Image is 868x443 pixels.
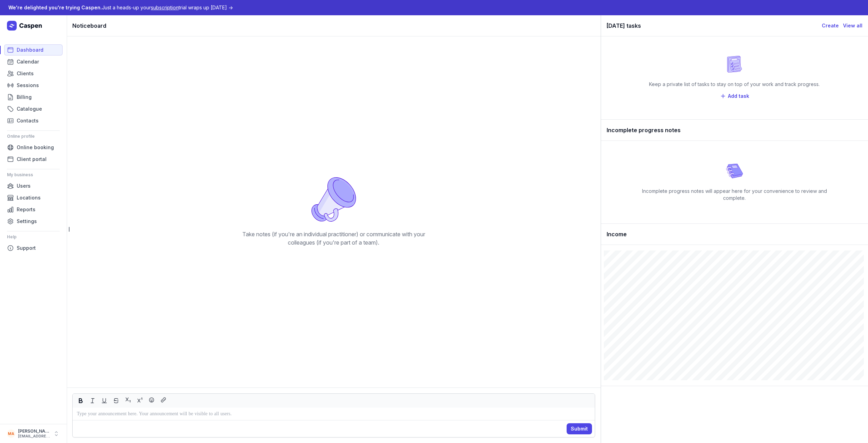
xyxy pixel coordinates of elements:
[17,69,34,78] span: Clients
[67,15,601,36] div: Noticeboard
[567,423,592,434] button: Submit
[7,169,60,180] div: My business
[17,194,41,202] span: Locations
[18,428,50,434] div: [PERSON_NAME]
[822,22,839,30] a: Create
[607,21,822,31] div: [DATE] tasks
[17,217,37,225] span: Settings
[151,5,179,10] span: subscription
[17,58,39,66] span: Calendar
[571,425,588,433] span: Submit
[8,3,233,12] div: Just a heads-up your trial wraps up [DATE] →
[8,5,102,10] span: We're delighted you're trying Caspen.
[17,182,31,190] span: Users
[17,205,35,214] span: Reports
[843,22,862,30] a: View all
[17,244,36,252] span: Support
[17,46,43,54] span: Dashboard
[728,92,749,100] span: Add task
[18,434,50,439] div: [EMAIL_ADDRESS][DOMAIN_NAME]
[601,120,868,141] div: Incomplete progress notes
[17,143,54,152] span: Online booking
[634,188,835,202] div: Incomplete progress notes will appear here for your convenience to review and complete.
[17,81,39,90] span: Sessions
[7,231,60,242] div: Help
[17,155,47,163] span: Client portal
[17,117,39,125] span: Contacts
[649,81,820,88] div: Keep a private list of tasks to stay on top of your work and track progress.
[8,429,14,438] span: MA
[17,105,42,113] span: Catalogue
[7,131,60,142] div: Online profile
[601,224,868,245] div: Income
[234,230,434,247] div: Take notes (if you're an individual practitioner) or communicate with your colleagues (if you're ...
[17,93,32,101] span: Billing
